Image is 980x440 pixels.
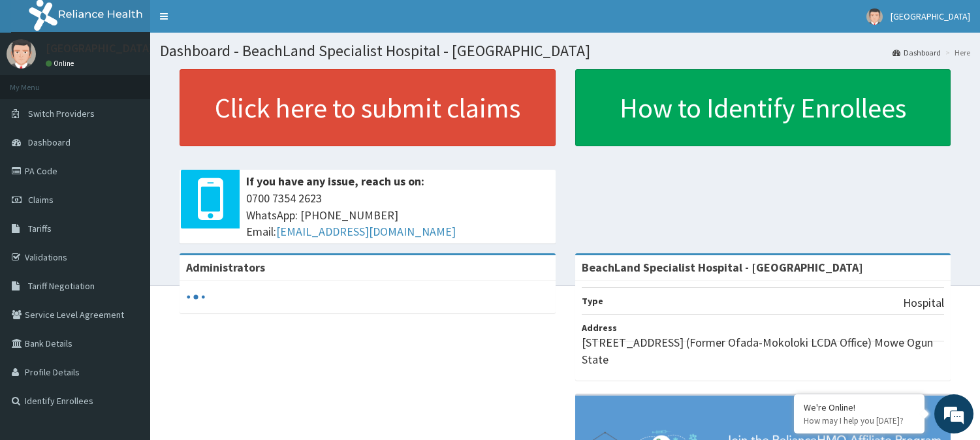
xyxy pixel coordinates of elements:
[582,260,863,275] strong: BeachLand Specialist Hospital - [GEOGRAPHIC_DATA]
[246,190,549,240] span: 0700 7354 2623 WhatsApp: [PHONE_NUMBER] Email:
[582,322,617,334] b: Address
[866,8,883,25] img: User Image
[46,59,77,68] a: Online
[891,10,970,22] span: [GEOGRAPHIC_DATA]
[180,69,556,146] a: Click here to submit claims
[276,224,456,239] a: [EMAIL_ADDRESS][DOMAIN_NAME]
[575,69,951,146] a: How to Identify Enrollees
[186,287,206,307] svg: audio-loading
[28,280,95,292] span: Tariff Negotiation
[28,136,71,148] span: Dashboard
[582,295,603,307] b: Type
[246,174,424,189] b: If you have any issue, reach us on:
[942,47,970,58] li: Here
[28,223,52,234] span: Tariffs
[903,294,944,311] p: Hospital
[46,42,153,54] p: [GEOGRAPHIC_DATA]
[160,42,970,59] h1: Dashboard - BeachLand Specialist Hospital - [GEOGRAPHIC_DATA]
[893,47,941,58] a: Dashboard
[28,108,95,119] span: Switch Providers
[804,415,915,426] p: How may I help you today?
[804,401,915,413] div: We're Online!
[186,260,265,275] b: Administrators
[582,334,945,368] p: [STREET_ADDRESS] (Former Ofada-Mokoloki LCDA Office) Mowe Ogun State
[28,194,54,206] span: Claims
[7,39,36,69] img: User Image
